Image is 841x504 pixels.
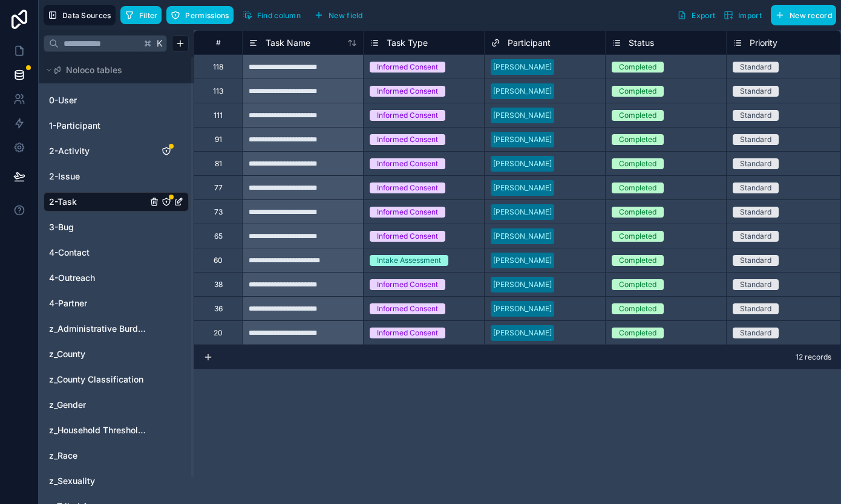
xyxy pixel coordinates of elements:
[44,167,189,186] div: 2-Issue
[213,86,223,96] div: 113
[493,279,552,290] div: [PERSON_NAME]
[740,303,771,314] div: Standard
[49,297,87,309] span: 4-Partner
[619,328,656,338] div: Completed
[377,183,438,193] div: Informed Consent
[619,279,656,290] div: Completed
[214,231,223,241] div: 65
[790,11,832,20] span: New record
[49,475,147,487] a: z_Sexuality
[493,158,552,169] div: [PERSON_NAME]
[266,37,310,49] span: Task Name
[214,207,223,217] div: 73
[44,91,189,110] div: 0-User
[49,323,147,335] a: z_Administrative Burden
[49,170,147,183] a: 2-Issue
[49,221,74,233] span: 3-Bug
[377,207,438,218] div: Informed Consent
[493,328,552,338] div: [PERSON_NAME]
[493,231,552,242] div: [PERSON_NAME]
[377,62,438,73] div: Informed Consent
[493,134,552,145] div: [PERSON_NAME]
[619,303,656,314] div: Completed
[44,192,189,212] div: 2-Task
[257,11,301,20] span: Find column
[619,231,656,242] div: Completed
[738,11,762,20] span: Import
[692,11,715,20] span: Export
[44,319,189,338] div: z_Administrative Burden
[740,62,771,73] div: Standard
[49,348,85,360] span: z_County
[214,328,223,338] div: 20
[214,256,223,265] div: 60
[44,446,189,465] div: z_Race
[493,303,552,314] div: [PERSON_NAME]
[49,399,147,411] a: z_Gender
[766,5,836,25] a: New record
[619,183,656,193] div: Completed
[740,183,771,193] div: Standard
[49,120,100,132] span: 1-Participant
[493,183,552,193] div: [PERSON_NAME]
[120,6,162,24] button: Filter
[49,399,86,411] span: z_Gender
[44,243,189,262] div: 4-Contact
[719,5,766,25] button: Import
[66,64,122,76] span: Noloco tables
[49,145,90,157] span: 2-Activity
[377,158,438,169] div: Informed Consent
[49,373,143,386] span: z_County Classification
[619,255,656,266] div: Completed
[508,37,551,49] span: Participant
[44,294,189,313] div: 4-Partner
[740,158,771,169] div: Standard
[740,134,771,145] div: Standard
[310,6,367,24] button: New field
[44,141,189,161] div: 2-Activity
[49,196,147,208] a: 2-Task
[49,170,80,183] span: 2-Issue
[215,135,222,144] div: 91
[49,94,147,106] a: 0-User
[166,6,233,24] button: Permissions
[155,39,164,48] span: K
[377,86,438,97] div: Informed Consent
[214,111,223,120] div: 111
[49,196,77,208] span: 2-Task
[619,134,656,145] div: Completed
[377,134,438,145] div: Informed Consent
[619,86,656,97] div: Completed
[166,6,238,24] a: Permissions
[493,207,552,218] div: [PERSON_NAME]
[740,279,771,290] div: Standard
[377,279,438,290] div: Informed Consent
[49,424,147,436] a: z_Household Thresholds
[377,110,438,121] div: Informed Consent
[493,110,552,121] div: [PERSON_NAME]
[629,37,654,49] span: Status
[377,255,441,266] div: Intake Assessment
[740,328,771,338] div: Standard
[49,272,147,284] a: 4-Outreach
[750,37,777,49] span: Priority
[44,218,189,237] div: 3-Bug
[377,328,438,338] div: Informed Consent
[49,450,147,462] a: z_Race
[619,110,656,121] div: Completed
[493,255,552,266] div: [PERSON_NAME]
[62,11,111,20] span: Data Sources
[771,5,836,25] button: New record
[44,344,189,364] div: z_County
[49,247,147,259] a: 4-Contact
[185,11,229,20] span: Permissions
[377,303,438,314] div: Informed Consent
[740,255,771,266] div: Standard
[203,38,233,47] div: #
[44,116,189,135] div: 1-Participant
[214,304,223,314] div: 36
[740,231,771,242] div: Standard
[619,158,656,169] div: Completed
[740,207,771,218] div: Standard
